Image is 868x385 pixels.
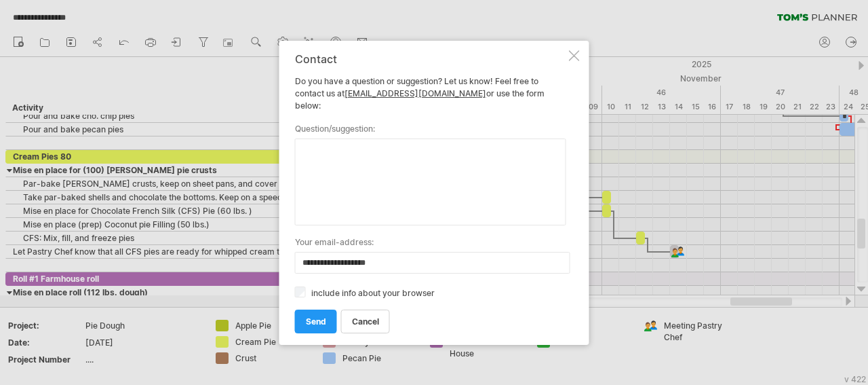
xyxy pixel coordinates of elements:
a: [EMAIL_ADDRESS][DOMAIN_NAME] [344,88,486,98]
label: question/suggestion: [295,123,566,135]
a: send [295,310,337,333]
span: cancel [352,316,379,327]
a: cancel [341,310,390,333]
span: send [306,316,326,327]
label: your email-address: [295,236,566,249]
div: Contact [295,53,566,65]
span: Do you have a question or suggestion? Let us know! Feel free to contact us at or use the form below: [295,76,545,111]
label: include info about your browser [311,288,435,298]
